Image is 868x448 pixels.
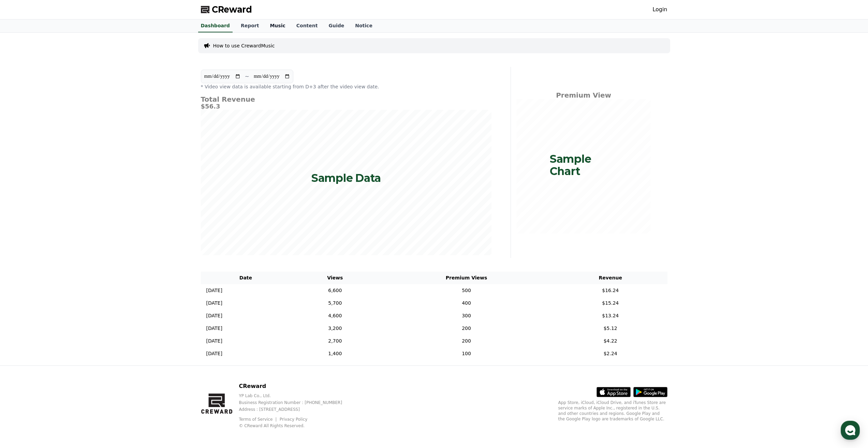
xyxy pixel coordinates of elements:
span: Messages [57,227,77,232]
td: 5,700 [291,297,379,309]
a: Dashboard [198,19,233,32]
p: [DATE] [206,337,222,345]
span: Settings [101,227,118,232]
p: Sample Chart [550,153,617,177]
p: Sample Data [311,172,381,184]
td: $4.22 [554,335,667,347]
p: [DATE] [206,350,222,357]
td: 300 [379,309,554,322]
a: Login [652,5,667,14]
td: $2.24 [554,347,667,360]
p: [DATE] [206,287,222,294]
h4: Total Revenue [201,96,491,103]
td: $16.24 [554,284,667,297]
a: Report [235,19,265,32]
td: $15.24 [554,297,667,309]
h5: $56.3 [201,103,491,110]
p: Address : [STREET_ADDRESS] [239,407,353,412]
p: ~ [245,72,249,81]
td: 2,700 [291,335,379,347]
a: CReward [201,4,252,15]
th: Revenue [554,272,667,284]
p: * Video view data is available starting from D+3 after the video view date. [201,83,491,90]
span: Home [17,227,29,232]
th: Date [201,272,291,284]
td: 1,400 [291,347,379,360]
p: [DATE] [206,325,222,332]
th: Views [291,272,379,284]
td: 100 [379,347,554,360]
td: 200 [379,335,554,347]
a: Privacy Policy [280,417,308,422]
p: YP Lab Co., Ltd. [239,393,353,399]
p: CReward [239,382,353,390]
td: $5.12 [554,322,667,335]
a: How to use CrewardMusic [213,42,275,49]
p: © CReward All Rights Reserved. [239,423,353,429]
p: Business Registration Number : [PHONE_NUMBER] [239,400,353,405]
h4: Premium View [516,91,651,99]
td: 6,600 [291,284,379,297]
td: 500 [379,284,554,297]
td: 3,200 [291,322,379,335]
a: Terms of Service [239,417,278,422]
a: Notice [350,19,378,32]
p: App Store, iCloud, iCloud Drive, and iTunes Store are service marks of Apple Inc., registered in ... [558,400,667,422]
td: 4,600 [291,309,379,322]
a: Messages [45,216,88,233]
th: Premium Views [379,272,554,284]
span: CReward [212,4,252,15]
a: Settings [88,216,131,233]
a: Content [291,19,323,32]
p: [DATE] [206,300,222,307]
td: 200 [379,322,554,335]
td: $13.24 [554,309,667,322]
a: Music [264,19,291,32]
a: Guide [323,19,350,32]
p: [DATE] [206,312,222,319]
td: 400 [379,297,554,309]
a: Home [2,216,45,233]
